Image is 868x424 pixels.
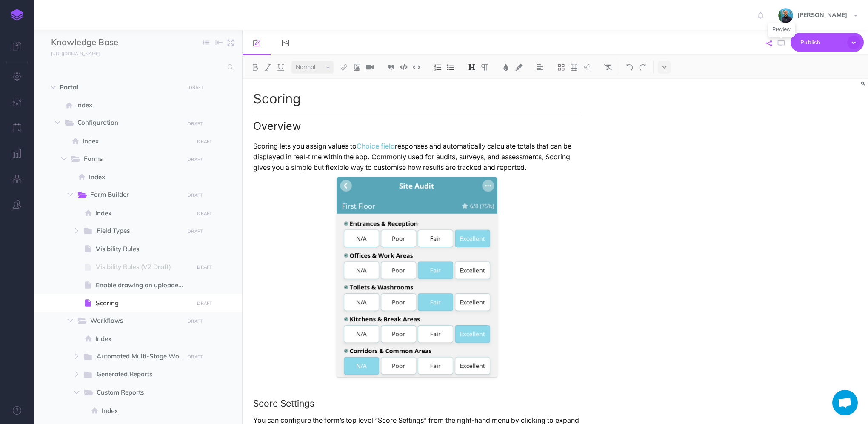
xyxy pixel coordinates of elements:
span: Visibility Rules [96,244,191,254]
img: logo-mark.svg [11,9,23,21]
a: [URL][DOMAIN_NAME] [34,49,108,57]
img: Link button [340,64,348,71]
h3: Score Settings [253,398,581,408]
span: Index [76,100,191,110]
span: Visibility Rules (V2 Draft) [96,262,191,272]
h2: Overview [253,115,581,132]
span: Forms [84,154,178,165]
span: Configuration [77,117,178,129]
button: DRAFT [194,137,215,146]
button: Publish [791,33,864,52]
button: DRAFT [194,262,215,272]
small: DRAFT [197,139,212,144]
img: Add video button [366,64,374,71]
button: DRAFT [185,352,206,362]
img: Text background color button [515,64,523,71]
img: Text color button [502,64,510,71]
span: Scoring [96,298,191,308]
button: DRAFT [194,209,215,218]
span: Automated Multi-Stage Workflows [97,351,192,362]
small: DRAFT [197,301,212,306]
span: Custom Reports [97,387,178,398]
span: [PERSON_NAME] [793,11,851,19]
span: Index [95,208,191,218]
button: DRAFT [185,155,206,164]
button: DRAFT [185,316,206,326]
img: Bold button [251,64,259,71]
p: Scoring lets you assign values to responses and automatically calculate totals that can be displa... [253,141,581,173]
input: Search [51,60,223,75]
input: Documentation Name [51,36,151,49]
small: DRAFT [188,318,203,324]
span: Enable drawing on uploaded / captured image [96,280,191,290]
small: DRAFT [188,354,203,360]
small: DRAFT [197,211,212,216]
span: Form Builder [90,189,178,201]
button: DRAFT [194,298,215,308]
a: Choice field [357,142,395,150]
img: 925838e575eb33ea1a1ca055db7b09b0.jpg [778,8,793,23]
span: Publish [800,36,843,49]
img: Undo [626,64,634,71]
img: Underline button [277,64,285,71]
img: Clear styles button [604,64,612,71]
div: Open chat [832,390,858,415]
span: Index [89,172,191,182]
small: DRAFT [189,85,204,90]
img: Create table button [570,64,578,71]
img: Unordered list button [447,64,454,71]
span: Index [95,334,191,344]
button: DRAFT [185,190,206,200]
img: Headings dropdown button [468,64,476,71]
span: Workflows [90,315,178,327]
small: [URL][DOMAIN_NAME] [51,51,100,57]
img: Blockquote button [387,64,395,71]
small: DRAFT [188,157,203,162]
span: Generated Reports [97,369,178,380]
h1: Scoring [253,92,581,106]
small: DRAFT [188,229,203,234]
button: DRAFT [185,226,206,236]
span: Index [102,406,191,416]
small: DRAFT [197,264,212,270]
img: Alignment dropdown menu button [536,64,544,71]
img: Code block button [400,64,408,70]
img: Italic button [264,64,272,71]
img: Redo [639,64,646,71]
img: Inline code button [413,64,420,70]
small: DRAFT [188,121,203,126]
span: Index [83,136,191,146]
span: Portal [60,82,180,92]
img: Paragraph button [481,64,488,71]
button: DRAFT [186,83,207,92]
img: Ordered list button [434,64,442,71]
img: Callout dropdown menu button [583,64,591,71]
img: Add image button [353,64,361,71]
span: Field Types [97,226,178,237]
small: DRAFT [188,192,203,198]
button: DRAFT [185,119,206,129]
